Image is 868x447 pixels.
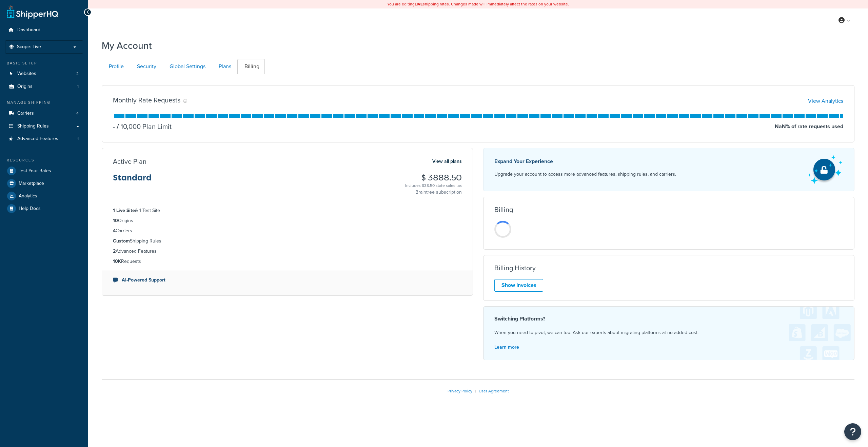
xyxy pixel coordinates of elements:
a: Plans [212,59,237,74]
a: Profile [102,59,129,74]
a: Billing [237,59,265,74]
h3: Standard [113,173,152,188]
span: Carriers [17,111,34,116]
strong: 10K [113,258,121,265]
h3: Billing [494,206,513,213]
li: & 1 Test Site [113,207,462,214]
a: View all plans [432,157,462,166]
h3: Monthly Rate Requests [113,96,180,104]
div: Manage Shipping [5,100,83,105]
li: Origins [113,217,462,225]
a: Privacy Policy [448,388,472,394]
span: Analytics [19,193,37,199]
div: Includes $38.50 state sales tax [405,182,462,189]
a: User Agreement [479,388,509,394]
a: Show Invoices [494,279,543,292]
a: Expand Your Experience Upgrade your account to access more advanced features, shipping rules, and... [483,148,854,191]
a: ShipperHQ Home [7,5,58,19]
h3: Billing History [494,264,536,272]
div: Basic Setup [5,60,83,66]
span: 4 [76,111,79,116]
a: Learn more [494,344,519,351]
p: - [113,122,115,131]
p: Upgrade your account to access more advanced features, shipping rules, and carriers. [494,170,676,179]
p: When you need to pivot, we can too. Ask our experts about migrating platforms at no added cost. [494,328,843,337]
span: Advanced Features [17,136,58,142]
b: LIVE [415,1,423,7]
li: Origins [5,80,83,93]
a: Origins 1 [5,80,83,93]
div: Resources [5,157,83,163]
strong: 2 [113,248,116,255]
span: 1 [77,136,79,142]
span: Dashboard [17,27,40,33]
span: | [475,388,476,394]
a: Security [130,59,162,74]
span: Test Your Rates [19,168,51,174]
p: 10,000 Plan Limit [115,122,172,131]
strong: 1 Live Site [113,207,135,214]
li: Shipping Rules [113,237,462,245]
li: Carriers [5,107,83,120]
a: Carriers 4 [5,107,83,120]
li: Advanced Features [5,133,83,145]
span: 2 [76,71,79,77]
span: Help Docs [19,206,41,212]
a: Test Your Rates [5,165,83,177]
h1: My Account [102,39,152,52]
p: Expand Your Experience [494,157,676,166]
a: Advanced Features 1 [5,133,83,145]
a: Websites 2 [5,67,83,80]
strong: 4 [113,227,116,234]
li: AI-Powered Support [113,276,462,284]
span: Origins [17,84,33,90]
p: Braintree subscription [405,189,462,196]
button: Open Resource Center [844,423,861,440]
a: Marketplace [5,177,83,190]
li: Websites [5,67,83,80]
a: Global Settings [162,59,211,74]
span: Shipping Rules [17,123,49,129]
span: 1 [77,84,79,90]
h3: Active Plan [113,158,146,165]
h3: $ 3888.50 [405,173,462,182]
a: Help Docs [5,202,83,215]
p: NaN % of rate requests used [775,122,843,131]
strong: 10 [113,217,118,224]
span: / [117,121,119,132]
span: Marketplace [19,181,44,187]
h4: Switching Platforms? [494,315,843,323]
a: Analytics [5,190,83,202]
li: Advanced Features [113,248,462,255]
a: Dashboard [5,24,83,36]
a: Shipping Rules [5,120,83,133]
strong: Custom [113,237,130,245]
span: Scope: Live [17,44,41,50]
a: View Analytics [808,97,843,105]
li: Carriers [113,227,462,235]
span: Websites [17,71,36,77]
li: Requests [113,258,462,265]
